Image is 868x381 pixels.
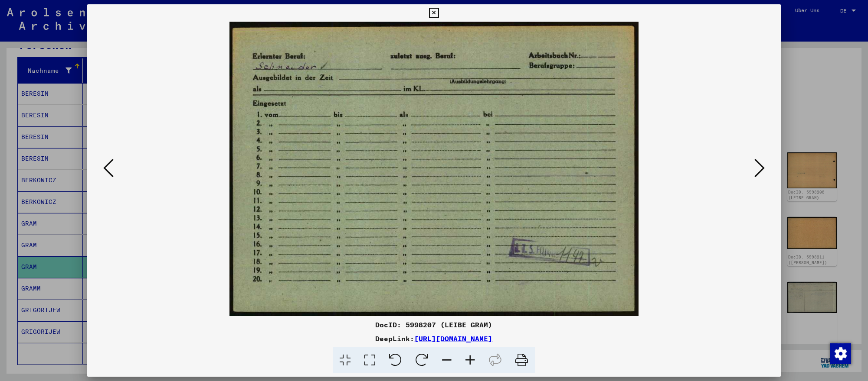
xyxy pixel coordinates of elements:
[830,343,851,364] div: Zustimmung ändern
[414,334,492,343] a: [URL][DOMAIN_NAME]
[830,343,851,364] img: Zustimmung ändern
[116,22,752,316] img: 002.jpg
[87,333,781,344] div: DeepLink:
[87,320,781,330] div: DocID: 5998207 (LEIBE GRAM)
